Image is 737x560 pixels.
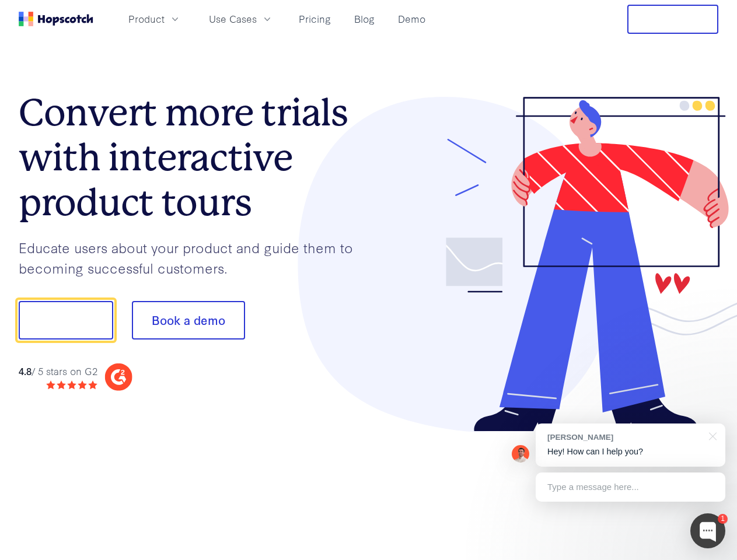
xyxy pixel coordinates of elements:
button: Book a demo [132,301,245,339]
div: Type a message here... [536,473,725,502]
button: Show me! [19,301,113,339]
button: Product [121,9,188,29]
span: Use Cases [209,12,257,26]
span: Product [128,12,165,26]
div: / 5 stars on G2 [19,364,97,379]
h1: Convert more trials with interactive product tours [19,90,369,225]
img: Mark Spera [512,445,529,463]
strong: 4.8 [19,364,32,377]
a: Pricing [294,9,336,29]
a: Demo [393,9,430,29]
button: Use Cases [202,9,280,29]
a: Blog [350,9,379,29]
button: Free Trial [627,5,718,34]
p: Hey! How can I help you? [547,446,714,458]
div: [PERSON_NAME] [547,432,702,443]
p: Educate users about your product and guide them to becoming successful customers. [19,237,369,278]
a: Home [19,12,93,26]
div: 1 [718,514,728,524]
